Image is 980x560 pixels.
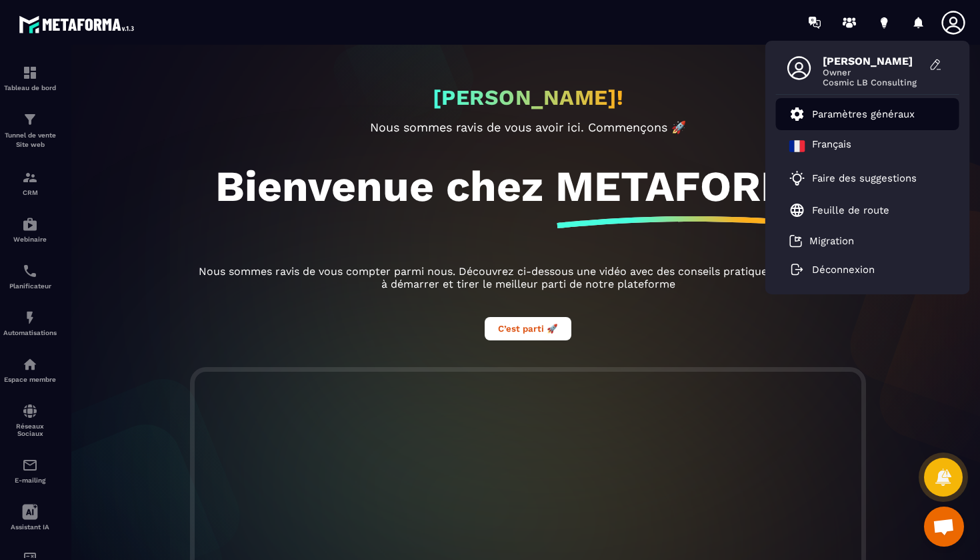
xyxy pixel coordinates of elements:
[789,202,889,218] a: Feuille de route
[789,170,929,186] a: Faire des suggestions
[195,120,861,134] p: Nous sommes ravis de vous avoir ici. Commençons 🚀
[22,457,38,473] img: email
[22,216,38,232] img: automations
[3,300,57,346] a: automationsautomationsAutomatisations
[22,403,38,419] img: social-network
[3,376,57,383] p: Espace membre
[3,206,57,253] a: automationsautomationsWebinaire
[3,160,57,206] a: formationformationCRM
[823,67,923,77] span: Owner
[924,507,964,547] div: Ouvrir le chat
[22,111,38,127] img: formation
[3,253,57,300] a: schedulerschedulerPlanificateur
[3,236,57,243] p: Webinaire
[3,131,57,150] p: Tunnel de vente Site web
[809,235,854,247] p: Migration
[485,322,571,334] a: C’est parti 🚀
[19,12,139,37] img: logo
[789,106,915,122] a: Paramètres généraux
[812,138,851,154] p: Français
[3,84,57,91] p: Tableau de bord
[3,477,57,484] p: E-mailing
[812,172,917,184] p: Faire des suggestions
[3,393,57,447] a: social-networksocial-networkRéseaux Sociaux
[22,170,38,186] img: formation
[823,77,923,87] span: Cosmic LB Consulting
[789,234,854,248] a: Migration
[22,263,38,279] img: scheduler
[433,85,624,110] h2: [PERSON_NAME]!
[3,494,57,541] a: Assistant IA
[22,310,38,326] img: automations
[3,346,57,393] a: automationsautomationsEspace membre
[22,65,38,81] img: formation
[3,282,57,290] p: Planificateur
[22,356,38,372] img: automations
[3,447,57,494] a: emailemailE-mailing
[812,204,889,216] p: Feuille de route
[812,108,915,120] p: Paramètres généraux
[3,101,57,160] a: formationformationTunnel de vente Site web
[215,161,841,212] h1: Bienvenue chez METAFORMA!
[3,523,57,531] p: Assistant IA
[3,189,57,196] p: CRM
[812,264,875,276] p: Déconnexion
[485,317,571,340] button: C’est parti 🚀
[823,55,923,67] span: [PERSON_NAME]
[3,423,57,437] p: Réseaux Sociaux
[195,265,861,290] p: Nous sommes ravis de vous compter parmi nous. Découvrez ci-dessous une vidéo avec des conseils pr...
[3,329,57,336] p: Automatisations
[3,55,57,101] a: formationformationTableau de bord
